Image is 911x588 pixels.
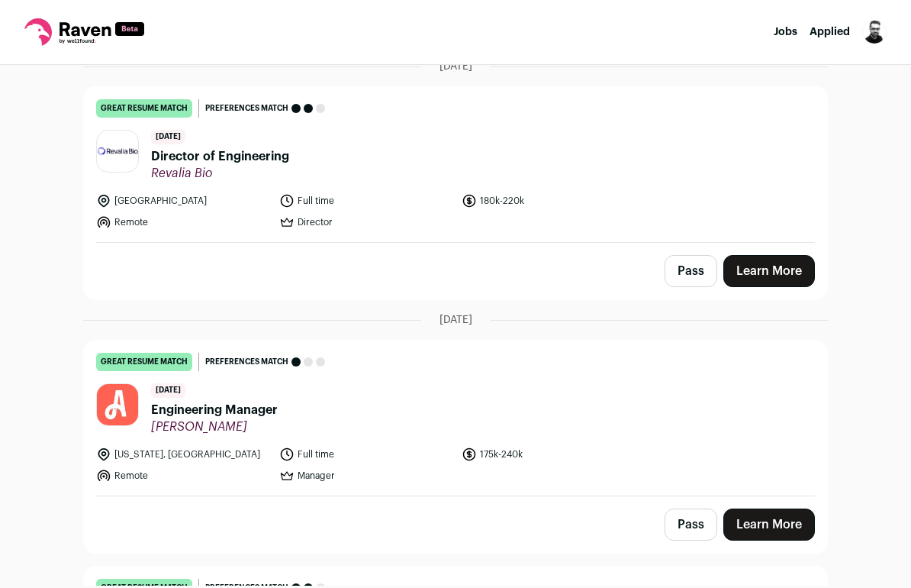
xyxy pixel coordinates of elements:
[723,509,815,541] a: Learn More
[462,447,636,462] li: 175k-240k
[279,447,453,462] li: Full time
[97,384,138,425] img: 9706f518e01a7e39684bfad8991a5aa7f3301883c64dc999b7244c3c2002973b.jpg
[96,99,192,118] div: great resume match
[96,468,270,483] li: Remote
[665,509,717,541] button: Pass
[279,468,453,483] li: Manager
[279,215,453,230] li: Director
[723,255,815,287] a: Learn More
[96,353,192,371] div: great resume match
[151,166,289,181] span: Revalia Bio
[774,27,797,37] a: Jobs
[96,447,270,462] li: [US_STATE], [GEOGRAPHIC_DATA]
[84,87,827,242] a: great resume match Preferences match [DATE] Director of Engineering Revalia Bio [GEOGRAPHIC_DATA]...
[151,419,278,435] span: [PERSON_NAME]
[810,27,850,37] a: Applied
[84,341,827,496] a: great resume match Preferences match [DATE] Engineering Manager [PERSON_NAME] [US_STATE], [GEOGRA...
[96,215,270,230] li: Remote
[279,193,453,208] li: Full time
[439,59,472,74] span: [DATE]
[439,312,472,328] span: [DATE]
[151,383,185,398] span: [DATE]
[665,255,717,287] button: Pass
[97,147,138,156] img: 2bf641bf046785b652afd369e66b06853c8fc81590bb764a717394a781727f9e.jpg
[151,401,278,419] span: Engineering Manager
[151,147,289,166] span: Director of Engineering
[862,20,887,44] button: Open dropdown
[205,101,288,116] span: Preferences match
[862,20,887,44] img: 539423-medium_jpg
[96,193,270,208] li: [GEOGRAPHIC_DATA]
[205,354,288,370] span: Preferences match
[462,193,636,208] li: 180k-220k
[151,130,185,144] span: [DATE]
